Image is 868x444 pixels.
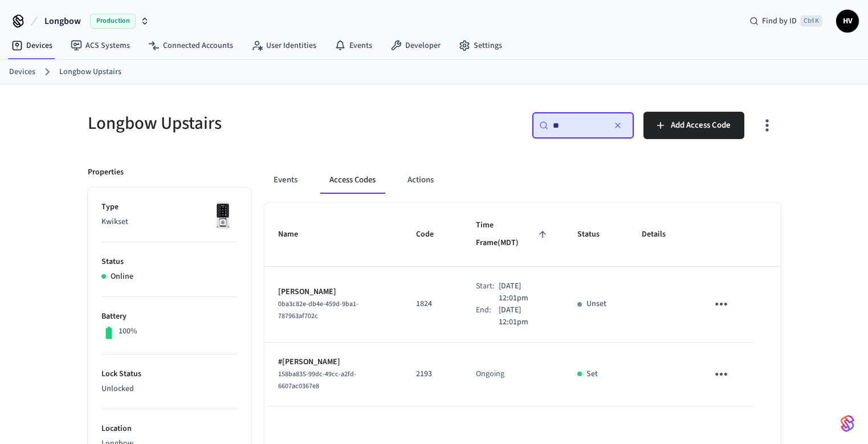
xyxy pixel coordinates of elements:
[381,35,450,56] a: Developer
[325,35,381,56] a: Events
[671,118,731,133] span: Add Access Code
[59,66,121,78] a: Longbow Upstairs
[278,226,313,243] span: Name
[139,35,242,56] a: Connected Accounts
[278,356,389,368] p: #[PERSON_NAME]
[499,280,550,304] p: [DATE] 12:01pm
[101,216,237,228] p: Kwikset
[476,217,551,252] span: Time Frame(MDT)
[264,166,307,194] button: Events
[841,414,854,433] img: SeamLogoGradient.69752ec5.svg
[2,35,62,56] a: Devices
[586,298,606,310] p: Unset
[462,343,564,406] td: Ongoing
[9,66,35,78] a: Devices
[476,304,499,328] div: End:
[101,368,237,380] p: Lock Status
[450,35,511,56] a: Settings
[44,14,81,28] span: Longbow
[101,423,237,435] p: Location
[416,298,449,310] p: 1824
[836,10,859,32] button: HV
[264,203,781,406] table: sticky table
[800,15,822,27] span: Ctrl K
[642,226,680,243] span: Details
[762,15,797,27] span: Find by ID
[278,299,358,321] span: 0ba3c82e-db4e-459d-9ba1-787963af702c
[88,166,124,178] p: Properties
[740,11,832,31] div: Find by IDCtrl K
[111,271,133,283] p: Online
[101,383,237,395] p: Unlocked
[101,201,237,213] p: Type
[278,286,389,298] p: [PERSON_NAME]
[119,325,137,337] p: 100%
[101,311,237,323] p: Battery
[278,369,356,391] span: 158ba835-99dc-49cc-a2fd-6607ac0367e8
[476,280,499,304] div: Start:
[577,226,614,243] span: Status
[416,226,449,243] span: Code
[499,304,550,328] p: [DATE] 12:01pm
[643,112,744,139] button: Add Access Code
[90,14,136,28] span: Production
[320,166,385,194] button: Access Codes
[837,11,858,31] span: HV
[586,368,598,380] p: Set
[416,368,449,380] p: 2193
[264,166,781,194] div: ant example
[101,256,237,268] p: Status
[242,35,325,56] a: User Identities
[62,35,139,56] a: ACS Systems
[88,112,427,135] h5: Longbow Upstairs
[209,201,237,230] img: Kwikset Halo Touchscreen Wifi Enabled Smart Lock, Polished Chrome, Front
[398,166,443,194] button: Actions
